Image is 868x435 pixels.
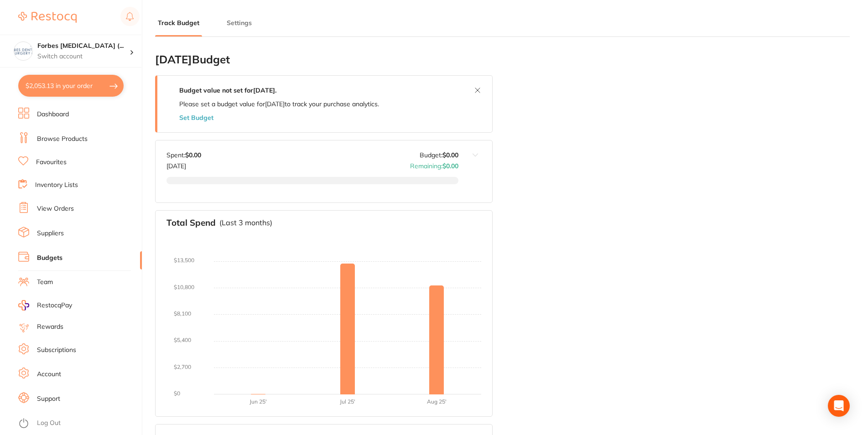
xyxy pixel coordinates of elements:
[37,135,88,144] a: Browse Products
[37,229,64,238] a: Suppliers
[166,151,201,159] p: Spent:
[37,394,60,404] a: Support
[18,416,139,431] button: Log Out
[828,395,850,417] div: Open Intercom Messenger
[37,254,62,263] a: Budgets
[224,19,255,27] button: Settings
[37,110,69,119] a: Dashboard
[35,181,78,190] a: Inventory Lists
[18,12,77,23] img: Restocq Logo
[18,300,29,311] img: RestocqPay
[37,370,61,379] a: Account
[37,204,74,213] a: View Orders
[37,278,53,287] a: Team
[442,151,458,159] strong: $0.00
[37,346,76,355] a: Subscriptions
[37,322,63,331] a: Rewards
[219,219,272,227] p: (Last 3 months)
[410,159,458,170] p: Remaining:
[18,75,124,97] button: $2,053.13 in your order
[442,162,458,170] strong: $0.00
[37,52,130,61] p: Switch account
[179,100,379,108] p: Please set a budget value for [DATE] to track your purchase analytics.
[18,7,77,28] a: Restocq Logo
[37,419,61,428] a: Log Out
[36,158,67,167] a: Favourites
[179,86,276,94] strong: Budget value not set for [DATE] .
[37,41,130,51] h4: Forbes Dental Surgery (DentalTown 6)
[37,301,72,310] span: RestocqPay
[155,19,202,27] button: Track Budget
[179,114,213,121] button: Set Budget
[166,159,201,170] p: [DATE]
[166,218,216,228] h3: Total Spend
[420,151,458,159] p: Budget:
[155,53,493,66] h2: [DATE] Budget
[14,42,32,60] img: Forbes Dental Surgery (DentalTown 6)
[185,151,201,159] strong: $0.00
[18,300,72,311] a: RestocqPay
